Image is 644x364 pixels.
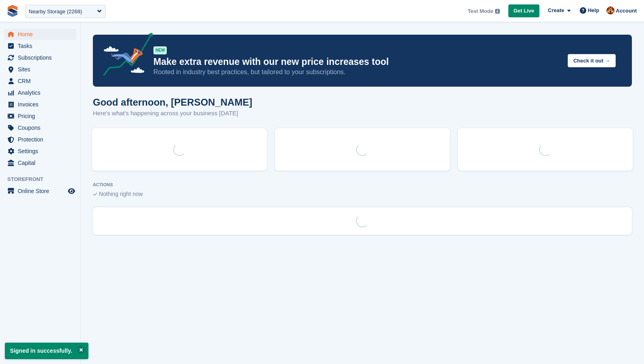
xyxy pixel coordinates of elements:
img: icon-info-grey-7440780725fd019a000dd9b08b2336e03edf1995a4989e88bcd33f0948082b44.svg [495,9,500,14]
p: Rooted in industry best practices, but tailored to your subscriptions. [153,68,561,77]
a: menu [4,87,76,98]
p: ACTIONS [93,182,632,187]
a: menu [4,75,76,87]
a: menu [4,29,76,40]
a: Get Live [508,4,539,18]
a: menu [4,146,76,157]
p: Make extra revenue with our new price increases tool [153,56,561,68]
a: menu [4,134,76,145]
span: Sites [18,64,66,75]
img: price-adjustments-announcement-icon-8257ccfd72463d97f412b2fc003d46551f7dbcb40ab6d574587a9cd5c0d94... [96,33,153,79]
span: Subscriptions [18,52,66,63]
span: Online Store [18,185,66,197]
p: Signed in successfully. [5,343,88,359]
span: Invoices [18,99,66,110]
img: blank_slate_check_icon-ba018cac091ee9be17c0a81a6c232d5eb81de652e7a59be601be346b1b6ddf79.svg [93,193,97,196]
span: Tasks [18,40,66,52]
a: Preview store [67,186,76,196]
a: menu [4,99,76,110]
span: Protection [18,134,66,145]
button: Check it out → [568,54,616,67]
span: Pricing [18,110,66,122]
span: Settings [18,146,66,157]
span: CRM [18,75,66,87]
div: Nearby Storage (2268) [29,8,82,16]
span: Capital [18,157,66,168]
div: NEW [153,46,167,54]
span: Home [18,29,66,40]
img: Steven [606,6,615,15]
span: Analytics [18,87,66,98]
span: Help [588,6,599,15]
a: menu [4,122,76,133]
span: Coupons [18,122,66,133]
a: menu [4,157,76,168]
a: menu [4,185,76,197]
a: menu [4,110,76,122]
span: Test Mode [468,7,493,15]
a: menu [4,40,76,52]
span: Storefront [7,175,80,183]
span: Account [616,7,637,15]
h1: Good afternoon, [PERSON_NAME] [93,97,252,108]
span: Nothing right now [99,191,143,197]
a: menu [4,52,76,63]
span: Create [548,6,564,15]
img: stora-icon-8386f47178a22dfd0bd8f6a31ec36ba5ce8667c1dd55bd0f319d3a0aa187defe.svg [6,5,19,17]
span: Get Live [514,7,534,15]
a: menu [4,64,76,75]
p: Here's what's happening across your business [DATE] [93,109,252,118]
